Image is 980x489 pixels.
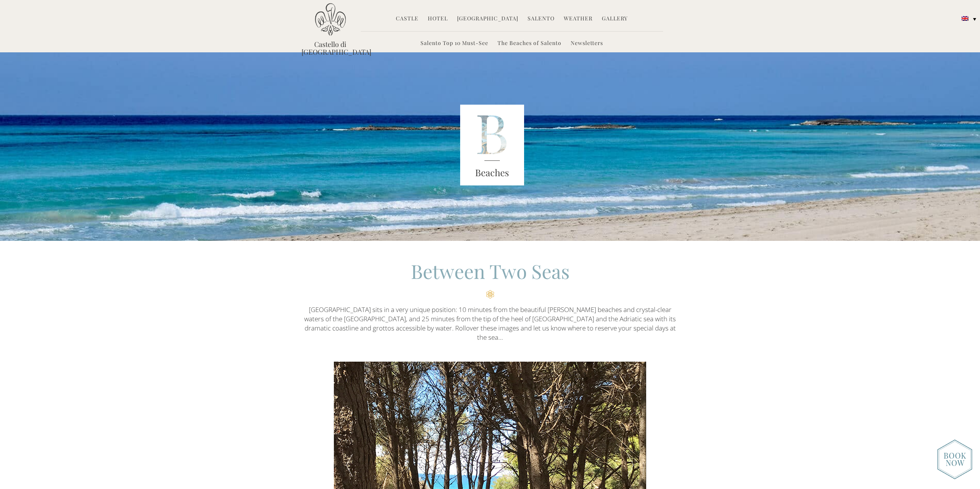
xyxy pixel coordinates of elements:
[302,40,359,56] a: Castello di [GEOGRAPHIC_DATA]
[571,39,603,48] a: Newsletters
[457,15,518,23] a: [GEOGRAPHIC_DATA]
[428,15,448,23] a: Hotel
[528,15,554,23] a: Salento
[302,305,679,342] p: [GEOGRAPHIC_DATA] sits in a very unique position: 10 minutes from the beautiful [PERSON_NAME] bea...
[962,16,968,21] img: English
[315,3,346,36] img: Castello di Ugento
[396,15,419,23] a: Castle
[564,15,593,23] a: Weather
[498,39,561,48] a: The Beaches of Salento
[937,439,972,479] img: new-booknow.png
[302,258,679,299] h2: Between Two Seas
[420,39,488,48] a: Salento Top 10 Must-See
[460,166,524,180] h3: Beaches
[460,105,524,185] img: B_letter_blue.png
[602,15,628,23] a: Gallery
